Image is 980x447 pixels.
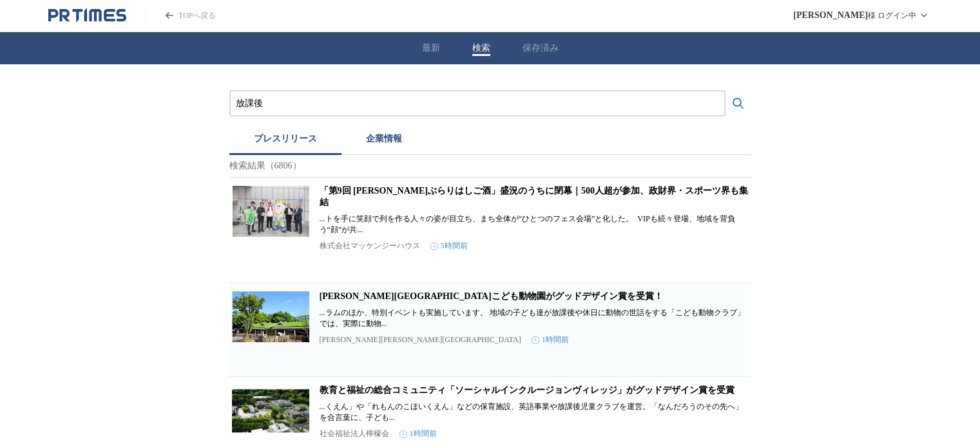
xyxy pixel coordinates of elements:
span: [PERSON_NAME] [793,10,868,21]
time: 5時間前 [430,241,468,251]
a: PR TIMESのトップページはこちら [48,8,126,23]
img: 板橋区立こども動物園がグッドデザイン賞を受賞！ [232,291,309,342]
a: PR TIMESのトップページはこちら [146,10,216,21]
button: プレスリリース [229,127,341,155]
button: 検索する [725,91,751,116]
p: ...ラムのほか、特別イベントも実施しています。 地域の子ども達が放課後や休日に動物の世話をする「こども動物クラブ」では、実際に動物... [320,307,749,329]
p: 社会福祉法人檸檬会 [320,428,389,439]
p: ...トを手に笑顔で列を作る人々の姿が目立ち、まち全体が“ひとつのフェス会場”と化した。 VIPも続々登場、地域を背負う“顔”が共... [320,214,749,235]
a: 「第9回 [PERSON_NAME]ぶらりはしご酒」盛況のうちに閉幕｜500人超が参加、政財界・スポーツ界も集結 [320,186,748,207]
p: [PERSON_NAME][PERSON_NAME][GEOGRAPHIC_DATA] [320,335,521,345]
time: 1時間前 [532,334,569,345]
button: 保存済み [523,42,559,54]
input: プレスリリースおよび企業を検索する [236,96,719,111]
p: 検索結果（6806） [229,155,751,178]
button: 最新 [422,42,440,54]
a: [PERSON_NAME][GEOGRAPHIC_DATA]こども動物園がグッドデザイン賞を受賞！ [320,291,663,301]
img: 「第9回 平塚ぶらりはしご酒」盛況のうちに閉幕｜500人超が参加、政財界・スポーツ界も集結 [232,185,309,237]
p: 株式会社マッケンジーハウス [320,241,420,251]
p: ...くえん」や「れもんのこほいくえん」などの保育施設、英語事業や放課後児童クラブを運営。「なんだろうのその先へ」を合言葉に、子ども... [320,401,749,423]
time: 1時間前 [399,428,437,439]
button: 検索 [472,42,490,54]
img: 教育と福祉の総合コミュニティ「ソーシャルインクルージョンヴィレッジ」がグッドデザイン賞を受賞 [232,385,309,436]
a: 教育と福祉の総合コミュニティ「ソーシャルインクルージョンヴィレッジ」がグッドデザイン賞を受賞 [320,385,735,395]
button: 企業情報 [341,127,427,155]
